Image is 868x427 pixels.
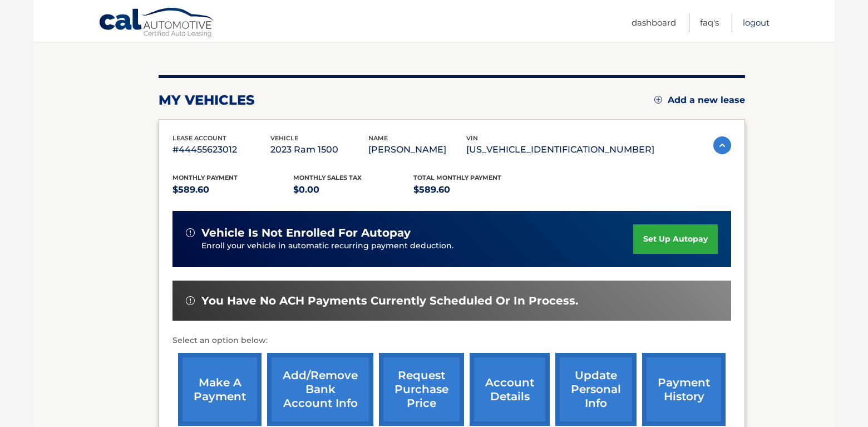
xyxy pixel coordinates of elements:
a: Add a new lease [654,95,745,106]
a: set up autopay [633,224,718,254]
a: Add/Remove bank account info [267,353,373,426]
p: $0.00 [293,182,414,198]
a: Cal Automotive [98,7,215,40]
img: alert-white.svg [186,296,195,305]
a: Logout [743,13,770,32]
span: Monthly Payment [172,174,238,181]
p: $589.60 [172,182,293,198]
p: [US_VEHICLE_IDENTIFICATION_NUMBER] [466,142,654,158]
a: request purchase price [379,353,464,426]
p: $589.60 [413,182,534,198]
p: Enroll your vehicle in automatic recurring payment deduction. [201,240,633,252]
a: Dashboard [632,13,676,32]
h2: my vehicles [159,92,255,109]
span: Total Monthly Payment [413,174,501,181]
span: vehicle is not enrolled for autopay [201,226,411,240]
span: lease account [172,134,226,142]
span: You have no ACH payments currently scheduled or in process. [201,294,578,308]
span: vehicle [270,134,298,142]
p: Select an option below: [172,334,731,347]
img: accordion-active.svg [713,136,731,154]
p: #44455623012 [172,142,270,158]
p: 2023 Ram 1500 [270,142,368,158]
p: [PERSON_NAME] [368,142,466,158]
a: account details [470,353,550,426]
a: make a payment [178,353,262,426]
span: name [368,134,388,142]
a: payment history [642,353,726,426]
img: add.svg [654,96,662,104]
span: Monthly sales Tax [293,174,362,181]
a: FAQ's [700,13,719,32]
a: update personal info [555,353,637,426]
span: vin [466,134,478,142]
img: alert-white.svg [186,228,195,237]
